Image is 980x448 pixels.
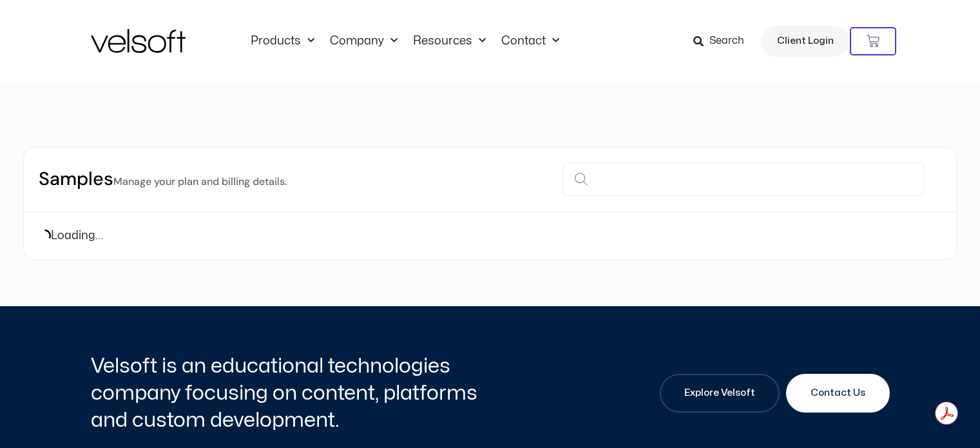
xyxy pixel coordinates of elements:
[243,34,567,48] nav: Menu
[91,353,487,433] h2: Velsoft is an educational technologies company focusing on content, platforms and custom developm...
[693,30,753,52] a: Search
[786,374,890,413] a: Contact Us
[51,227,103,244] span: Loading...
[39,167,287,192] h2: Samples
[811,385,865,401] span: Contact Us
[494,34,567,48] a: ContactMenu Toggle
[761,26,850,57] a: Client Login
[243,34,322,48] a: ProductsMenu Toggle
[322,34,405,48] a: CompanyMenu Toggle
[660,374,780,413] a: Explore Velsoft
[113,175,287,188] small: Manage your plan and billing details.
[91,29,186,53] img: Velsoft Training Materials
[405,34,494,48] a: ResourcesMenu Toggle
[777,33,834,50] span: Client Login
[684,385,755,401] span: Explore Velsoft
[709,33,744,50] span: Search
